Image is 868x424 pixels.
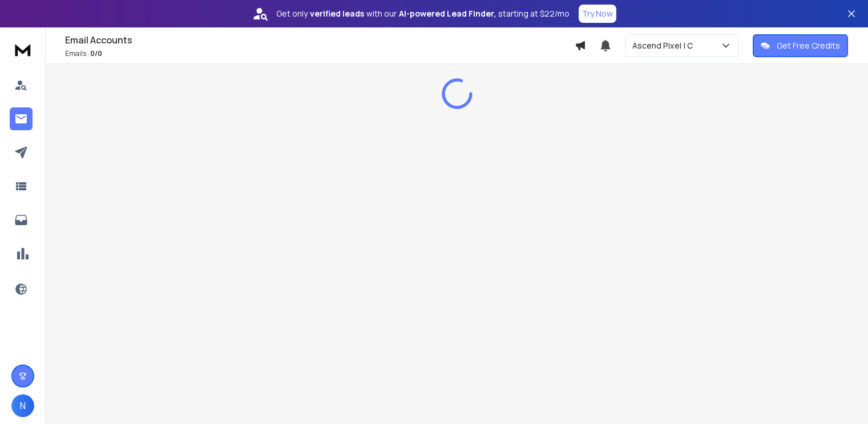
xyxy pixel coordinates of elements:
[11,394,34,417] button: N
[65,33,575,47] h1: Email Accounts
[90,49,102,58] span: 0 / 0
[65,49,575,58] p: Emails :
[11,39,34,60] img: logo
[753,34,848,57] button: Get Free Credits
[579,5,616,23] button: Try Now
[582,8,613,19] p: Try Now
[399,8,496,19] strong: AI-powered Lead Finder,
[310,8,364,19] strong: verified leads
[276,8,570,19] p: Get only with our starting at $22/mo
[632,40,697,51] p: Ascend Pixel | C
[777,40,840,51] p: Get Free Credits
